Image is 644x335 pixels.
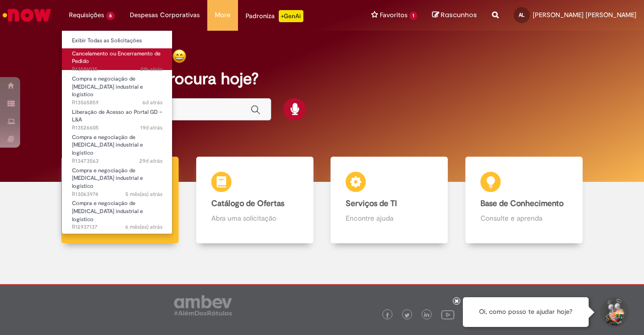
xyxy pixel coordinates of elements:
[62,165,173,187] a: Aberto R13063974 : Compra e negociação de Capex industrial e logístico
[346,213,433,223] p: Encontre ajuda
[72,99,163,107] span: R13565859
[130,10,200,20] span: Despesas Corporativas
[211,198,284,209] b: Catálogo de Ofertas
[410,12,417,20] span: 1
[72,50,160,65] span: Cancelamento ou Encerramento de Pedido
[62,35,173,46] a: Exibir Todas as Solicitações
[72,223,163,231] span: R12937137
[62,48,173,70] a: Aberto R13581035 : Cancelamento ou Encerramento de Pedido
[125,190,163,198] span: 5 mês(es) atrás
[424,312,429,318] img: logo_footer_linkedin.png
[106,12,115,20] span: 6
[62,107,173,128] a: Aberto R13526605 : Liberação de Acesso ao Portal GD – L&A
[519,12,525,18] span: AL
[72,167,143,190] span: Compra e negociação de [MEDICAL_DATA] industrial e logístico
[62,74,173,95] a: Aberto R13565859 : Compra e negociação de Capex industrial e logístico
[140,124,163,131] time: 12/09/2025 09:36:31
[322,157,457,244] a: Serviços de TI Encontre ajuda
[432,11,477,20] a: Rascunhos
[385,313,390,318] img: logo_footer_facebook.png
[215,10,230,20] span: More
[346,198,397,209] b: Serviços de TI
[599,297,629,327] button: Iniciar Conversa de Suporte
[405,313,410,318] img: logo_footer_twitter.png
[61,30,173,234] ul: Requisições
[125,190,163,198] time: 15/05/2025 16:14:49
[441,308,454,321] img: logo_footer_youtube.png
[142,99,163,106] span: 6d atrás
[72,124,163,132] span: R13526605
[172,49,187,63] img: happy-face.png
[140,65,163,73] time: 30/09/2025 11:47:48
[72,133,143,157] span: Compra e negociação de [MEDICAL_DATA] industrial e logístico
[480,213,568,223] p: Consulte e aprenda
[72,65,163,74] span: R13581035
[480,198,563,209] b: Base de Conhecimento
[441,10,477,20] span: Rascunhos
[69,10,104,20] span: Requisições
[72,199,143,223] span: Compra e negociação de [MEDICAL_DATA] industrial e logístico
[53,157,188,244] a: Tirar dúvidas Tirar dúvidas com Lupi Assist e Gen Ai
[125,223,163,231] span: 6 mês(es) atrás
[1,5,53,25] img: ServiceNow
[463,297,589,327] div: Oi, como posso te ajudar hoje?
[62,132,173,154] a: Aberto R13473563 : Compra e negociação de Capex industrial e logístico
[142,99,163,106] time: 25/09/2025 10:47:07
[72,75,143,98] span: Compra e negociação de [MEDICAL_DATA] industrial e logístico
[62,198,173,220] a: Aberto R12937137 : Compra e negociação de Capex industrial e logístico
[72,157,163,165] span: R13473563
[533,11,636,19] span: [PERSON_NAME] [PERSON_NAME]
[72,190,163,198] span: R13063974
[279,10,303,22] p: +GenAi
[72,108,162,124] span: Liberação de Acesso ao Portal GD – L&A
[125,223,163,231] time: 11/04/2025 16:19:31
[139,157,163,165] span: 29d atrás
[188,157,323,244] a: Catálogo de Ofertas Abra uma solicitação
[246,10,303,22] div: Padroniza
[69,70,575,88] h2: O que você procura hoje?
[380,10,408,20] span: Favoritos
[211,213,298,223] p: Abra uma solicitação
[140,124,163,131] span: 19d atrás
[139,157,163,165] time: 02/09/2025 16:00:07
[174,295,232,315] img: logo_footer_ambev_rotulo_gray.png
[457,157,592,244] a: Base de Conhecimento Consulte e aprenda
[140,65,163,73] span: 21h atrás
